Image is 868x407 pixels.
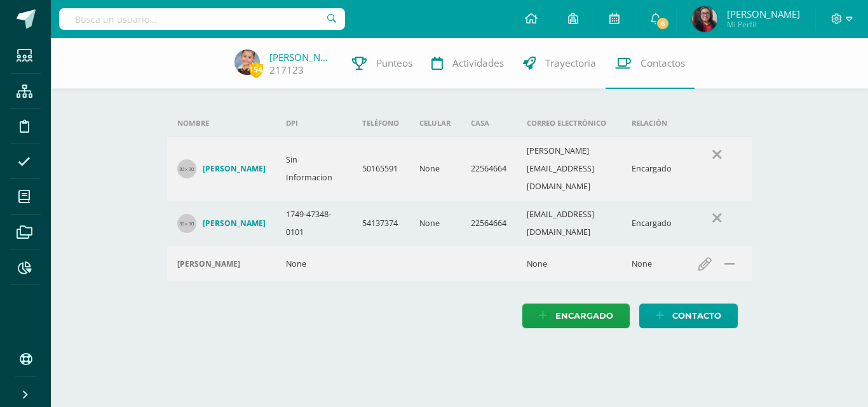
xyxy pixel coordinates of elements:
[352,137,409,201] td: 50165591
[727,19,800,30] span: Mi Perfil
[177,259,240,269] h4: [PERSON_NAME]
[276,246,353,281] td: None
[177,214,266,233] a: [PERSON_NAME]
[276,137,353,201] td: Sin Informacion
[517,109,621,137] th: Correo electrónico
[422,38,513,89] a: Actividades
[376,57,412,70] span: Punteos
[656,17,670,30] span: 6
[513,38,606,89] a: Trayectoria
[606,38,695,89] a: Contactos
[269,63,304,77] a: 217123
[517,246,621,281] td: None
[177,214,196,233] img: 30x30
[342,38,422,89] a: Punteos
[639,304,738,328] a: Contacto
[59,8,345,30] input: Busca un usuario...
[522,304,630,328] a: Encargado
[555,304,613,328] span: Encargado
[203,164,266,174] h4: [PERSON_NAME]
[276,201,353,246] td: 1749-47348-0101
[621,246,682,281] td: None
[352,201,409,246] td: 54137374
[409,201,461,246] td: None
[517,201,621,246] td: [EMAIL_ADDRESS][DOMAIN_NAME]
[545,57,596,70] span: Trayectoria
[672,304,721,328] span: Contacto
[621,109,682,137] th: Relación
[352,109,409,137] th: Teléfono
[269,51,333,63] a: [PERSON_NAME]
[461,109,517,137] th: Casa
[177,159,196,178] img: 30x30
[409,137,461,201] td: None
[167,109,276,137] th: Nombre
[621,201,682,246] td: Encargado
[177,159,266,178] a: [PERSON_NAME]
[621,137,682,201] td: Encargado
[692,6,717,32] img: 4f1d20c8bafb3cbeaa424ebc61ec86ed.png
[461,201,517,246] td: 22564664
[249,62,263,77] span: 154
[234,50,260,75] img: 21a635ed5d37147a88ffd88ccc3ef10b.png
[203,218,266,229] h4: [PERSON_NAME]
[177,259,266,269] div: Humberto Merida
[276,109,353,137] th: DPI
[461,137,517,201] td: 22564664
[517,137,621,201] td: [PERSON_NAME][EMAIL_ADDRESS][DOMAIN_NAME]
[641,57,685,70] span: Contactos
[409,109,461,137] th: Celular
[452,57,504,70] span: Actividades
[727,8,800,20] span: [PERSON_NAME]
